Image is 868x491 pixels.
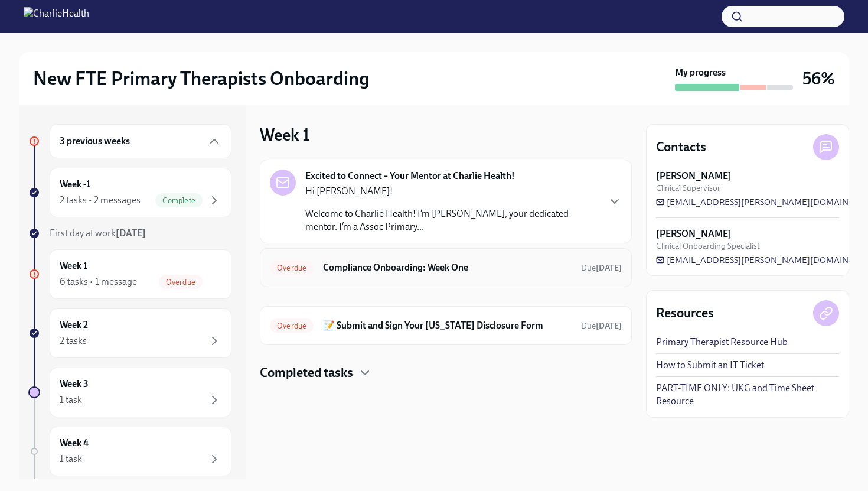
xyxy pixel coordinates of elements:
[28,308,231,358] a: Week 22 tasks
[656,183,720,194] span: Clinical Supervisor
[24,7,89,26] img: CharlieHealth
[260,364,353,382] h4: Completed tasks
[50,124,231,158] div: 3 previous weeks
[581,321,622,331] span: Due
[60,378,89,391] h6: Week 3
[305,170,515,183] strong: Excited to Connect – Your Mentor at Charlie Health!
[596,321,622,331] strong: [DATE]
[28,227,231,240] a: First day at work[DATE]
[28,249,231,299] a: Week 16 tasks • 1 messageOverdue
[28,368,231,417] a: Week 31 task
[581,320,622,331] span: August 22nd, 2025 07:00
[802,68,835,89] h3: 56%
[656,227,732,240] strong: [PERSON_NAME]
[159,278,203,287] span: Overdue
[260,364,632,382] div: Completed tasks
[656,138,706,156] h4: Contacts
[270,321,314,330] span: Overdue
[270,264,314,272] span: Overdue
[656,240,760,252] span: Clinical Onboarding Specialist
[155,196,203,205] span: Complete
[656,336,788,349] a: Primary Therapist Resource Hub
[581,263,622,273] span: Due
[60,135,130,148] h6: 3 previous weeks
[60,194,141,207] div: 2 tasks • 2 messages
[323,319,572,332] h6: 📝 Submit and Sign Your [US_STATE] Disclosure Form
[260,124,310,145] h3: Week 1
[60,318,88,331] h6: Week 2
[60,334,87,347] div: 2 tasks
[675,66,726,79] strong: My progress
[28,427,231,476] a: Week 41 task
[656,304,714,322] h4: Resources
[596,263,622,273] strong: [DATE]
[581,262,622,274] span: August 24th, 2025 07:00
[270,316,622,335] a: Overdue📝 Submit and Sign Your [US_STATE] Disclosure FormDue[DATE]
[116,227,146,239] strong: [DATE]
[60,259,87,272] h6: Week 1
[60,394,82,407] div: 1 task
[305,185,598,198] p: Hi [PERSON_NAME]!
[270,258,622,277] a: OverdueCompliance Onboarding: Week OneDue[DATE]
[60,437,89,450] h6: Week 4
[656,170,732,183] strong: [PERSON_NAME]
[656,382,839,408] a: PART-TIME ONLY: UKG and Time Sheet Resource
[28,168,231,217] a: Week -12 tasks • 2 messagesComplete
[305,207,598,233] p: Welcome to Charlie Health! I’m [PERSON_NAME], your dedicated mentor. I’m a Assoc Primary...
[60,275,137,288] div: 6 tasks • 1 message
[50,227,146,239] span: First day at work
[60,178,90,191] h6: Week -1
[656,359,764,372] a: How to Submit an IT Ticket
[33,67,370,90] h2: New FTE Primary Therapists Onboarding
[323,261,572,274] h6: Compliance Onboarding: Week One
[60,453,82,466] div: 1 task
